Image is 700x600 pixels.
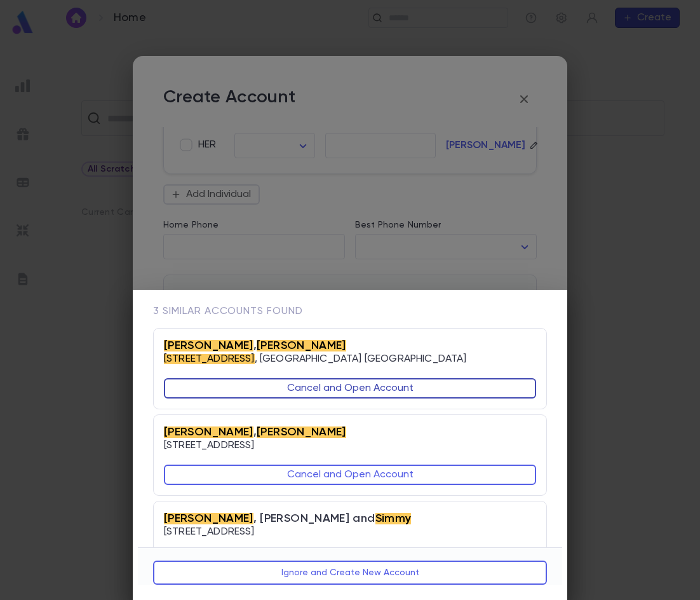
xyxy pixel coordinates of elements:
span: , [164,425,346,439]
p: [STREET_ADDRESS] [164,526,536,538]
mark: [PERSON_NAME] [257,426,346,438]
mark: [PERSON_NAME] [164,426,253,438]
mark: [STREET_ADDRESS] [164,354,255,364]
span: 3 similar accounts found [153,306,303,317]
mark: [PERSON_NAME] [164,513,253,524]
p: [STREET_ADDRESS] [164,439,536,452]
span: , [PERSON_NAME] and [164,512,411,526]
button: Cancel and Open Account [164,378,536,399]
span: , [164,339,346,353]
mark: Simmy [375,513,412,524]
mark: [PERSON_NAME] [257,340,346,351]
button: Ignore and Create New Account [153,561,547,585]
p: , [GEOGRAPHIC_DATA] [GEOGRAPHIC_DATA] [164,353,536,365]
mark: [PERSON_NAME] [164,340,253,351]
button: Cancel and Open Account [164,465,536,485]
